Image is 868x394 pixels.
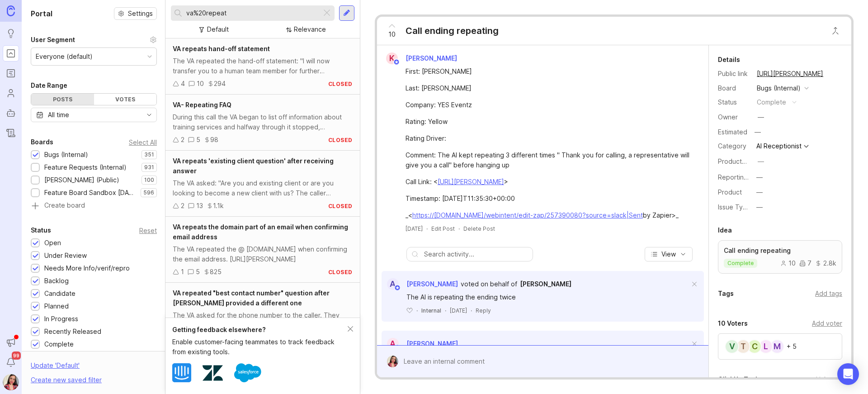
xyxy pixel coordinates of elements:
div: 1.1k [213,201,224,211]
div: 7 [799,260,811,266]
a: [DATE] [406,225,423,233]
div: Last: [PERSON_NAME] [406,83,690,93]
p: Call ending repeating [724,246,836,255]
a: A[PERSON_NAME] [382,278,458,290]
div: closed [328,202,353,210]
div: 10 [197,79,204,89]
span: [PERSON_NAME] [520,280,571,288]
div: · [471,307,472,314]
div: 4 [181,79,185,89]
div: Status [718,97,750,107]
div: Enable customer-facing teammates to track feedback from existing tools. [172,337,348,357]
div: — [758,112,764,122]
span: VA repeats the domain part of an email when confirming email address [173,223,348,241]
div: Public link [718,69,750,79]
a: https://[DOMAIN_NAME]/webintent/edit-zap/257390080?source=slack|Sent [412,211,643,219]
div: 5 [196,267,200,277]
div: Feature Requests (Internal) [44,162,127,172]
div: 5 [196,135,200,145]
div: Date Range [31,80,67,91]
div: Company: YES Eventz [406,100,690,110]
label: Reporting Team [718,173,766,181]
div: Delete Post [463,225,495,233]
span: VA repeats hand-off statement [173,45,270,52]
div: The VA asked: "Are you and existing client or are you looking to become a new client with us? The... [173,178,353,198]
div: A [387,278,399,290]
span: View [661,250,676,259]
div: V [725,339,739,354]
h1: Portal [31,8,52,19]
span: Settings [128,9,153,18]
div: Owner [718,112,750,122]
a: VA repeats the domain part of an email when confirming email addressThe VA repeated the @ [DOMAIN... [165,217,360,283]
div: Rating Driver: [406,133,690,143]
a: VA repeats hand-off statementThe VA repeated the hand-off statement: "I will now transfer you to ... [165,38,360,95]
div: Feature Board Sandbox [DATE] [44,188,136,198]
div: Candidate [44,289,75,299]
a: A[PERSON_NAME] [382,338,458,350]
a: K[PERSON_NAME] [381,52,464,64]
div: Category [718,141,750,151]
div: T [736,339,750,354]
div: Planned [44,301,69,311]
button: Announcements [3,334,19,351]
div: complete [757,97,786,107]
span: [PERSON_NAME] [406,340,458,347]
div: 98 [210,135,218,145]
div: 2 [181,135,184,145]
p: 931 [144,164,154,171]
div: 2.8k [815,260,836,266]
div: The VA repeated the @ [DOMAIN_NAME] when confirming the email address. [URL][PERSON_NAME] [173,244,353,264]
div: Bugs (Internal) [44,150,88,160]
img: member badge [394,344,401,351]
a: VA- Repeating FAQDuring this call the VA began to list off information about training services an... [165,95,360,151]
a: Portal [3,45,19,62]
div: Bugs (Internal) [757,83,801,93]
div: voted on behalf of [461,279,517,289]
div: Rating: Yellow [406,117,690,127]
img: Intercom logo [172,363,191,382]
time: [DATE] [406,225,423,232]
a: [URL][PERSON_NAME] [438,178,504,185]
button: Notifications [3,354,19,370]
div: 1 [181,267,184,277]
div: Reset [139,228,157,233]
div: Create new saved filter [31,375,102,385]
div: Add voter [812,318,842,328]
button: Settings [114,7,157,20]
a: Roadmaps [3,65,19,81]
div: AI Receptionist [756,143,802,149]
div: 2 [181,201,184,211]
div: Idea [718,225,732,236]
div: Default [207,24,229,34]
div: Comment: The AI kept repeating 3 different times " Thank you for calling, a representative will g... [406,150,690,170]
div: Backlog [44,276,69,286]
div: — [756,187,763,197]
div: M [770,339,784,354]
div: [PERSON_NAME] (Public) [44,175,119,185]
button: Close button [826,22,844,40]
div: Update ' Default ' [31,361,80,375]
div: Under Review [44,251,87,261]
a: [PERSON_NAME] [520,279,571,289]
div: · [445,307,446,314]
div: Link task [816,375,842,385]
div: Internal [421,307,441,314]
label: Product [718,188,742,196]
div: 13 [196,201,203,211]
input: Search... [186,8,318,18]
input: Search activity... [424,249,528,259]
span: VA repeats 'existing client question' after receiving answer [173,157,334,175]
div: 10 [780,260,796,266]
label: ProductboardID [718,157,766,165]
div: Relevance [294,24,326,34]
div: First: [PERSON_NAME] [406,66,690,76]
span: [PERSON_NAME] [406,280,458,288]
div: A [387,338,399,350]
a: [URL][PERSON_NAME] [754,68,826,80]
div: — [756,202,763,212]
div: — [758,157,764,166]
p: 351 [144,151,154,158]
img: Salesforce logo [234,359,261,386]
